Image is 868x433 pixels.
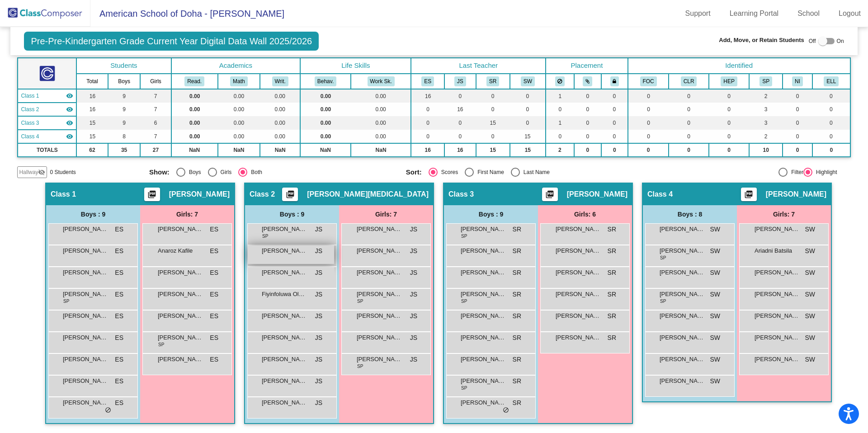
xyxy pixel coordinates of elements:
[546,89,574,103] td: 1
[709,130,750,143] td: 0
[108,103,141,116] td: 9
[574,103,601,116] td: 0
[454,76,466,86] button: JS
[556,290,601,299] span: [PERSON_NAME]
[741,188,757,201] button: Print Students Details
[351,89,411,103] td: 0.00
[749,74,783,89] th: Parent is Staff Member
[339,205,433,223] div: Girls: 7
[140,74,171,89] th: Girls
[218,116,260,130] td: 0.00
[805,290,815,299] span: SW
[660,254,666,261] span: SP
[766,190,826,199] span: [PERSON_NAME]
[411,116,444,130] td: 0
[76,143,108,157] td: 62
[260,130,300,143] td: 0.00
[783,143,812,157] td: 0
[628,58,850,74] th: Identified
[678,6,718,21] a: Support
[300,89,350,103] td: 0.00
[66,106,73,113] mat-icon: visibility
[749,89,783,103] td: 2
[513,225,521,234] span: SR
[217,168,232,176] div: Girls
[628,130,669,143] td: 0
[510,130,546,143] td: 15
[513,290,521,299] span: SR
[755,311,800,320] span: [PERSON_NAME]
[210,268,218,278] span: ES
[411,143,444,157] td: 16
[628,116,669,130] td: 0
[628,103,669,116] td: 0
[21,119,39,127] span: Class 3
[63,246,108,255] span: [PERSON_NAME]
[262,333,307,342] span: [PERSON_NAME]
[444,130,476,143] td: 0
[351,103,411,116] td: 0.00
[140,205,234,223] div: Girls: 7
[601,116,628,130] td: 0
[461,225,506,234] span: [PERSON_NAME] Sun [PERSON_NAME]
[601,130,628,143] td: 0
[709,89,750,103] td: 0
[262,268,307,277] span: [PERSON_NAME]
[171,89,218,103] td: 0.00
[510,74,546,89] th: Susanne Wolstenholme
[63,290,108,299] span: [PERSON_NAME]
[556,246,601,255] span: [PERSON_NAME]
[410,225,417,234] span: JS
[158,268,203,277] span: [PERSON_NAME]
[24,32,319,51] span: Pre-Pre-Kindergarten Grade Current Year Digital Data Wall 2025/2026
[115,225,123,234] span: ES
[542,188,558,201] button: Print Students Details
[628,143,669,157] td: 0
[444,205,538,223] div: Boys : 9
[149,168,170,176] span: Show:
[149,168,399,177] mat-radio-group: Select an option
[809,37,816,45] span: Off
[210,246,218,256] span: ES
[108,116,141,130] td: 9
[357,290,402,299] span: [PERSON_NAME]
[410,268,417,278] span: JS
[681,76,697,86] button: CLR
[158,290,203,299] span: [PERSON_NAME]
[486,76,499,86] button: SR
[108,89,141,103] td: 9
[513,246,521,256] span: SR
[410,246,417,256] span: JS
[18,116,76,130] td: Shanna Ross - No Class Name
[63,333,108,342] span: [PERSON_NAME]
[140,116,171,130] td: 6
[357,246,402,255] span: [PERSON_NAME]
[18,103,76,116] td: Julie Shingles - No Class Name
[300,116,350,130] td: 0.00
[108,74,141,89] th: Boys
[476,143,510,157] td: 15
[357,225,402,234] span: [PERSON_NAME]
[46,205,140,223] div: Boys : 9
[660,311,705,320] span: [PERSON_NAME]
[63,225,108,234] span: [PERSON_NAME]
[476,89,510,103] td: 0
[608,246,616,256] span: SR
[574,130,601,143] td: 0
[140,143,171,157] td: 27
[444,116,476,130] td: 0
[546,58,627,74] th: Placement
[171,116,218,130] td: 0.00
[783,103,812,116] td: 0
[601,103,628,116] td: 0
[608,290,616,299] span: SR
[406,168,422,176] span: Sort:
[247,168,262,176] div: Both
[538,205,632,223] div: Girls: 6
[66,119,73,127] mat-icon: visibility
[63,268,108,277] span: [PERSON_NAME]
[421,76,434,86] button: ES
[115,333,123,343] span: ES
[461,311,506,320] span: [PERSON_NAME]
[574,116,601,130] td: 0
